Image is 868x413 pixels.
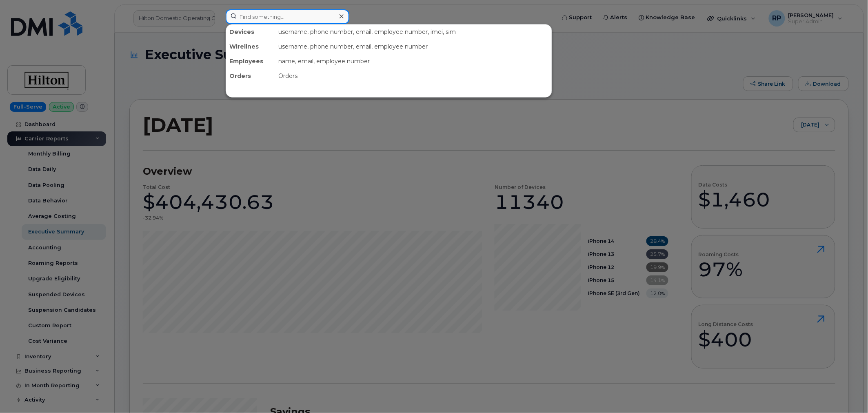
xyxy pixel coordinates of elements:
div: Orders [275,69,552,83]
div: Orders [226,69,275,83]
iframe: Messenger Launcher [832,377,862,407]
div: Wirelines [226,39,275,54]
div: username, phone number, email, employee number, imei, sim [275,24,552,39]
div: Devices [226,24,275,39]
div: Employees [226,54,275,69]
div: name, email, employee number [275,54,552,69]
div: username, phone number, email, employee number [275,39,552,54]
